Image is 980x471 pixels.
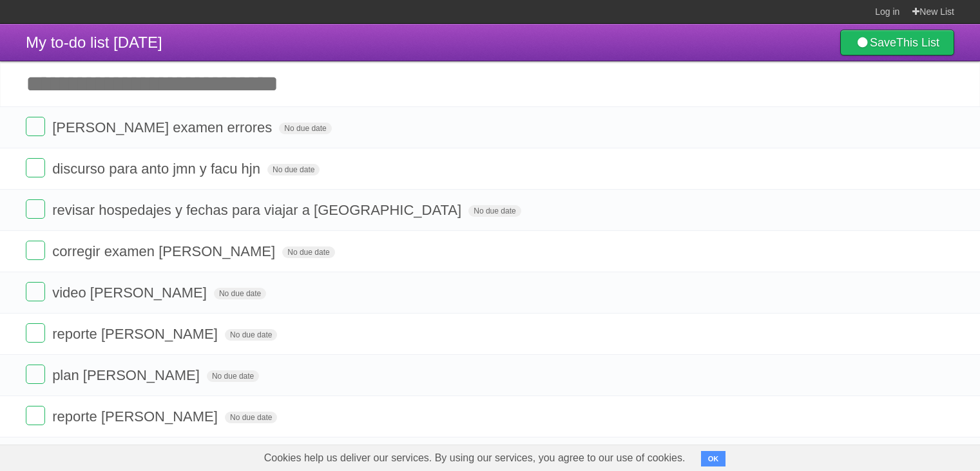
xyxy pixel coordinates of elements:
[52,367,203,383] span: plan [PERSON_NAME]
[26,158,45,177] label: Done
[251,445,698,471] span: Cookies help us deliver our services. By using our services, you agree to our use of cookies.
[52,243,278,259] span: corregir examen [PERSON_NAME]
[225,329,277,341] span: No due date
[26,282,45,301] label: Done
[896,36,939,49] b: This List
[468,205,521,217] span: No due date
[52,202,465,218] span: revisar hospedajes y fechas para viajar a [GEOGRAPHIC_DATA]
[52,119,275,135] span: [PERSON_NAME] examen errores
[52,285,210,301] span: video [PERSON_NAME]
[26,117,45,136] label: Done
[52,408,221,425] span: reporte [PERSON_NAME]
[225,412,277,423] span: No due date
[282,246,334,258] span: No due date
[701,451,726,466] button: OK
[26,323,45,343] label: Done
[26,406,45,425] label: Done
[214,288,266,299] span: No due date
[26,199,45,219] label: Done
[207,370,259,382] span: No due date
[26,241,45,260] label: Done
[52,161,264,177] span: discurso para anto jmn y facu hjn
[52,326,221,342] span: reporte [PERSON_NAME]
[840,30,954,55] a: SaveThis List
[26,365,45,384] label: Done
[279,123,331,134] span: No due date
[267,164,320,175] span: No due date
[26,34,162,51] span: My to-do list [DATE]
